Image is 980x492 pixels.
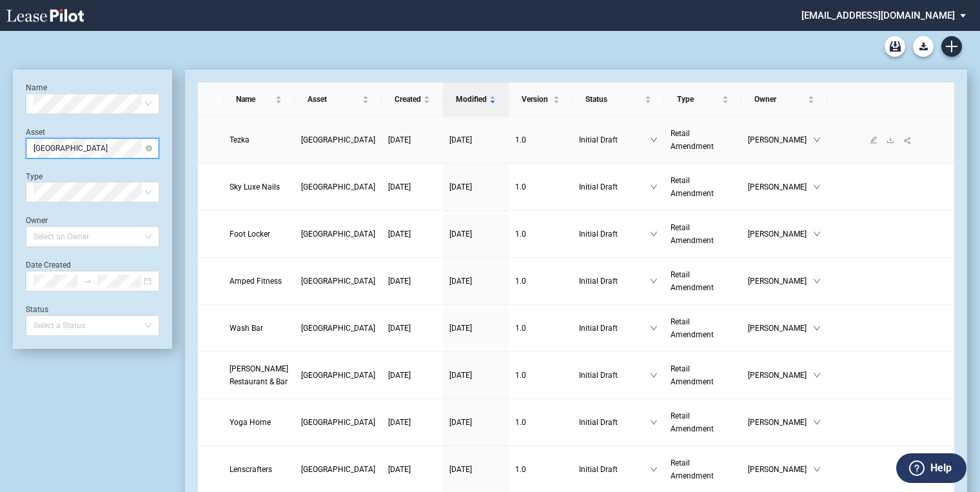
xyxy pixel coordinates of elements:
[449,182,472,192] span: [DATE]
[903,136,912,145] span: share-alt
[813,418,821,426] span: down
[650,136,658,144] span: down
[748,416,813,429] span: [PERSON_NAME]
[913,36,934,57] button: Download Blank Form
[301,275,375,288] a: [GEOGRAPHIC_DATA]
[671,268,735,294] a: Retail Amendment
[748,369,813,382] span: [PERSON_NAME]
[382,83,443,117] th: Created
[449,369,502,382] a: [DATE]
[301,228,375,241] a: [GEOGRAPHIC_DATA]
[308,93,360,106] span: Asset
[388,135,411,144] span: [DATE]
[741,83,827,117] th: Owner
[671,270,714,292] span: Retail Amendment
[671,223,714,245] span: Retail Amendment
[650,277,658,285] span: down
[650,230,658,238] span: down
[301,322,375,335] a: [GEOGRAPHIC_DATA]
[509,83,573,117] th: Version
[813,277,821,285] span: down
[395,93,421,106] span: Created
[579,275,650,288] span: Initial Draft
[748,133,813,146] span: [PERSON_NAME]
[650,418,658,426] span: down
[388,181,436,193] a: [DATE]
[930,460,952,477] label: Help
[83,277,92,286] span: to
[671,409,735,435] a: Retail Amendment
[579,181,650,193] span: Initial Draft
[515,463,566,476] a: 1.0
[522,93,551,106] span: Version
[515,324,526,333] span: 1 . 0
[671,176,714,198] span: Retail Amendment
[671,127,735,153] a: Retail Amendment
[515,275,566,288] a: 1.0
[748,463,813,476] span: [PERSON_NAME]
[664,83,741,117] th: Type
[870,136,877,144] span: edit
[449,228,502,241] a: [DATE]
[813,136,821,144] span: down
[26,172,43,181] label: Type
[388,228,436,241] a: [DATE]
[449,133,502,146] a: [DATE]
[865,135,882,144] a: edit
[515,465,526,474] span: 1 . 0
[813,230,821,238] span: down
[301,133,375,146] a: [GEOGRAPHIC_DATA]
[579,133,650,146] span: Initial Draft
[388,369,436,382] a: [DATE]
[579,228,650,241] span: Initial Draft
[230,364,288,386] span: J. Marks Restaurant & Bar
[388,133,436,146] a: [DATE]
[748,228,813,241] span: [PERSON_NAME]
[449,275,502,288] a: [DATE]
[449,416,502,429] a: [DATE]
[301,371,375,380] span: Pompano Citi Centre
[671,457,735,482] a: Retail Amendment
[230,181,288,193] a: Sky Luxe Nails
[388,463,436,476] a: [DATE]
[573,83,664,117] th: Status
[301,181,375,193] a: [GEOGRAPHIC_DATA]
[230,416,288,429] a: Yoga Home
[230,182,280,192] span: Sky Luxe Nails
[671,364,714,386] span: Retail Amendment
[515,418,526,427] span: 1 . 0
[813,324,821,332] span: down
[579,322,650,335] span: Initial Draft
[813,371,821,379] span: down
[813,466,821,473] span: down
[230,362,288,388] a: [PERSON_NAME] Restaurant & Bar
[83,277,92,286] span: swap-right
[230,465,272,474] span: Lenscrafters
[449,465,472,474] span: [DATE]
[515,181,566,193] a: 1.0
[26,305,48,314] label: Status
[388,416,436,429] a: [DATE]
[677,93,720,106] span: Type
[515,371,526,380] span: 1 . 0
[579,463,650,476] span: Initial Draft
[230,324,263,333] span: Wash Bar
[236,93,273,106] span: Name
[230,135,250,144] span: Tezka
[671,411,714,433] span: Retail Amendment
[449,324,472,333] span: [DATE]
[449,277,472,286] span: [DATE]
[449,181,502,193] a: [DATE]
[301,324,375,333] span: Pompano Citi Centre
[515,369,566,382] a: 1.0
[388,371,411,380] span: [DATE]
[230,275,288,288] a: Amped Fitness
[301,182,375,192] span: Pompano Citi Centre
[449,463,502,476] a: [DATE]
[449,322,502,335] a: [DATE]
[515,182,526,192] span: 1 . 0
[650,466,658,473] span: down
[515,135,526,144] span: 1 . 0
[443,83,509,117] th: Modified
[585,93,642,106] span: Status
